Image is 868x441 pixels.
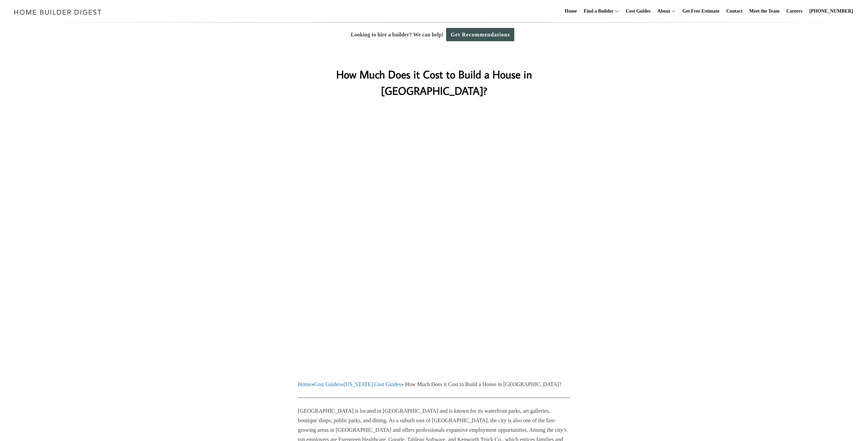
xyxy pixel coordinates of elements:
[298,66,570,99] h1: How Much Does it Cost to Build a House in [GEOGRAPHIC_DATA]?
[623,0,653,22] a: Cost Guides
[680,0,722,22] a: Get Free Estimate
[298,380,570,389] p: » » » How Much Does it Cost to Build a House in [GEOGRAPHIC_DATA]?
[11,5,105,19] img: Home Builder Digest
[314,381,341,387] a: Cost Guides
[581,0,614,22] a: Find a Builder
[723,0,745,22] a: Contact
[654,0,670,22] a: About
[747,0,782,22] a: Meet the Team
[784,0,805,22] a: Careers
[298,381,311,387] a: Home
[446,28,514,41] a: Get Recommendations
[562,0,580,22] a: Home
[807,0,856,22] a: [PHONE_NUMBER]
[343,381,401,387] a: [US_STATE] Cost Guides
